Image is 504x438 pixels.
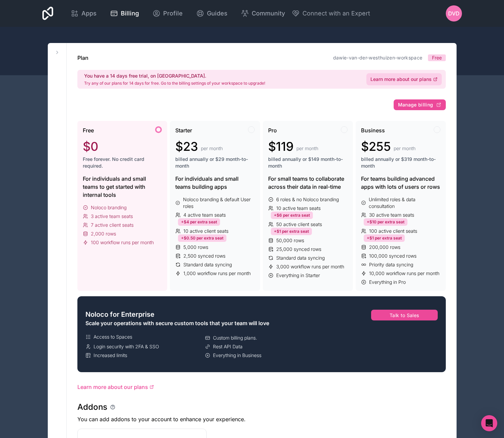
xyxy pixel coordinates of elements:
span: Everything in Starter [276,272,320,279]
span: Guides [207,9,227,18]
span: Noloco for Enterprise [85,310,154,319]
span: 10,000 workflow runs per month [369,270,439,277]
span: Learn more about our plans [370,76,432,83]
span: Priority data syncing [369,261,413,268]
a: Apps [65,6,102,21]
span: per month [394,145,416,152]
span: 3 active team seats [91,213,133,220]
span: 4 active team seats [183,212,226,218]
span: Manage billing [398,102,433,108]
h2: You have a 14 days free trial, on [GEOGRAPHIC_DATA]. [84,73,265,79]
span: 200,000 rows [369,244,400,251]
span: Rest API Data [213,343,243,350]
span: Apps [81,9,97,18]
span: Everything in Business [213,352,261,359]
span: Learn more about our plans [77,383,148,391]
span: per month [201,145,223,152]
div: +$6 per extra seat [271,212,313,219]
span: 100 active client seats [369,228,417,234]
span: Pro [268,126,277,134]
span: Business [361,126,385,134]
span: Access to Spaces [94,334,132,340]
a: dawie-van-der-westhuizen-workspace [333,55,423,60]
a: Community [236,6,290,21]
p: You can add addons to your account to enhance your experience. [77,415,446,423]
span: billed annually or $29 month-to-month [175,156,255,169]
div: +$1 per extra seat [364,234,405,242]
span: Community [252,9,285,18]
div: +$1 per extra seat [271,228,312,235]
div: +$4 per extra seat [178,218,220,226]
span: 50 active client seats [276,221,322,228]
div: For teams building advanced apps with lots of users or rows [361,175,440,191]
span: 10 active team seats [276,205,321,212]
span: 100,000 synced rows [369,253,417,259]
span: Free [83,126,94,134]
span: 100 workflow runs per month [91,239,154,246]
a: Learn more about our plans [77,383,446,391]
span: Profile [163,9,183,18]
div: Scale your operations with secure custom tools that your team will love [85,319,322,327]
span: $23 [175,140,198,153]
div: For individuals and small teams to get started with internal tools [83,175,162,199]
span: $255 [361,140,391,153]
span: 2,000 rows [91,230,116,237]
div: For individuals and small teams building apps [175,175,255,191]
span: Login security with 2FA & SSO [94,343,159,350]
span: 5,000 rows [183,244,208,251]
span: $0 [83,140,98,153]
span: 1,000 workflow runs per month [183,270,251,277]
button: Manage billing [394,99,446,110]
div: Open Intercom Messenger [481,415,497,431]
a: Billing [105,6,144,21]
span: Starter [175,126,192,134]
span: Increased limits [94,352,127,359]
span: Dvd [448,9,460,17]
span: billed annually or $149 month-to-month [268,156,348,169]
span: Standard data syncing [276,255,325,261]
span: 2,500 synced rows [183,253,225,259]
span: Free forever. No credit card required. [83,156,162,169]
span: 7 active client seats [91,222,134,228]
span: Noloco branding [91,204,127,211]
span: 6 roles & no Noloco branding [276,196,339,203]
div: +$10 per extra seat [364,218,407,226]
span: Connect with an Expert [302,9,370,18]
button: Talk to Sales [371,310,438,320]
a: Guides [191,6,233,21]
span: Standard data syncing [183,261,232,268]
span: Noloco branding & default User roles [183,196,255,210]
span: 50,000 rows [276,237,304,244]
span: 30 active team seats [369,212,414,218]
h1: Addons [77,402,107,412]
button: Connect with an Expert [292,9,370,18]
a: Learn more about our plans [366,73,442,85]
span: Custom billing plans. [213,335,257,341]
span: per month [296,145,318,152]
a: Profile [147,6,188,21]
span: Unlimited roles & data consultation [369,196,440,210]
p: Try any of our plans for 14 days for free. Go to the billing settings of your workspace to upgrade! [84,81,265,86]
span: billed annually or $319 month-to-month [361,156,440,169]
span: $119 [268,140,294,153]
span: Billing [121,9,139,18]
div: For small teams to collaborate across their data in real-time [268,175,348,191]
span: 10 active client seats [183,228,228,234]
div: +$0.50 per extra seat [178,234,226,242]
span: 3,000 workflow runs per month [276,263,344,270]
span: Free [432,54,442,61]
h1: Plan [77,54,88,62]
span: 25,000 synced rows [276,246,321,253]
span: Everything in Pro [369,279,406,286]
